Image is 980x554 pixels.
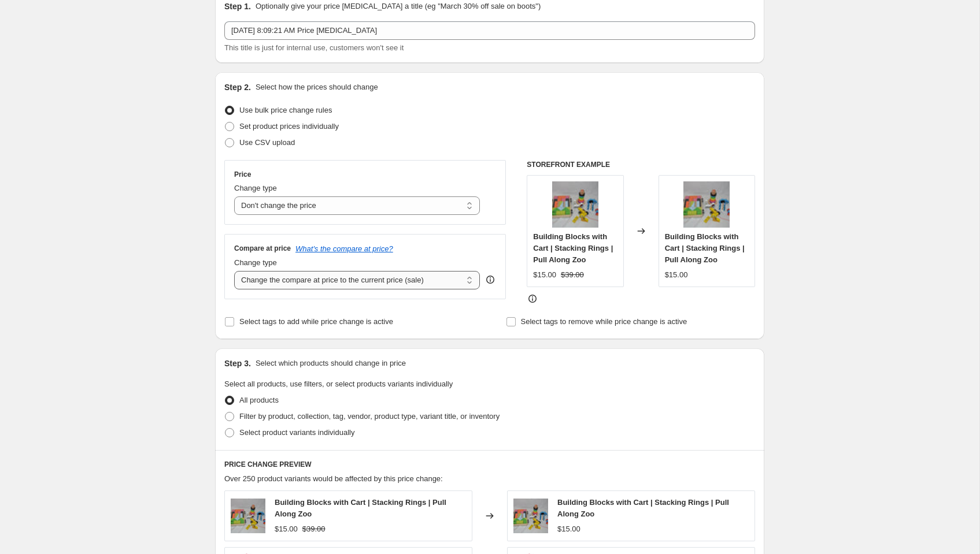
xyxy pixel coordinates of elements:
[224,460,755,469] h6: PRICE CHANGE PREVIEW
[295,244,393,253] button: What's the compare at price?
[239,122,339,131] span: Set product prices individually
[485,274,496,285] div: help
[513,499,548,533] img: DSC_0968_80x.JPG
[683,181,730,228] img: DSC_0968_80x.JPG
[302,523,326,535] strike: $39.00
[521,317,687,326] span: Select tags to remove while price change is active
[224,43,404,52] span: This title is just for internal use, customers won't see it
[224,21,755,40] input: 30% off holiday sale
[561,269,584,281] strike: $39.00
[239,412,500,421] span: Filter by product, collection, tag, vendor, product type, variant title, or inventory
[557,498,729,518] span: Building Blocks with Cart | Stacking Rings | Pull Along Zoo
[275,523,298,535] div: $15.00
[224,1,251,12] h2: Step 1.
[239,106,332,114] span: Use bulk price change rules
[224,358,251,369] h2: Step 3.
[234,244,291,253] h3: Compare at price
[234,184,277,192] span: Change type
[256,358,406,369] p: Select which products should change in price
[533,269,556,281] div: $15.00
[224,81,251,93] h2: Step 2.
[665,232,745,264] span: Building Blocks with Cart | Stacking Rings | Pull Along Zoo
[665,269,688,281] div: $15.00
[533,232,613,264] span: Building Blocks with Cart | Stacking Rings | Pull Along Zoo
[256,1,541,12] p: Optionally give your price [MEDICAL_DATA] a title (eg "March 30% off sale on boots")
[224,380,453,388] span: Select all products, use filters, or select products variants individually
[552,181,598,228] img: DSC_0968_80x.JPG
[234,170,251,179] h3: Price
[231,499,265,533] img: DSC_0968_80x.JPG
[239,428,354,437] span: Select product variants individually
[557,523,580,535] div: $15.00
[224,474,443,483] span: Over 250 product variants would be affected by this price change:
[275,498,446,518] span: Building Blocks with Cart | Stacking Rings | Pull Along Zoo
[256,81,378,93] p: Select how the prices should change
[239,138,295,147] span: Use CSV upload
[239,317,393,326] span: Select tags to add while price change is active
[527,160,755,169] h6: STOREFRONT EXAMPLE
[239,396,279,404] span: All products
[234,258,277,267] span: Change type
